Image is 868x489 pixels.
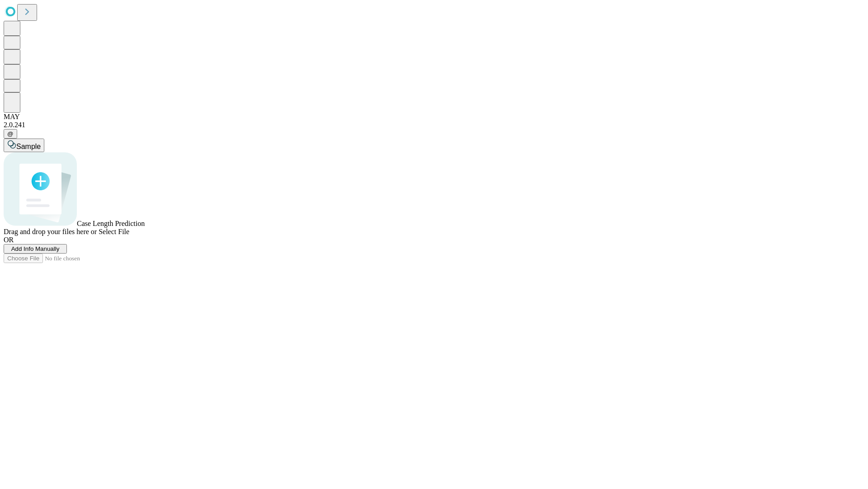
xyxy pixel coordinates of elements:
button: Add Info Manually [4,244,67,254]
button: Sample [4,139,44,152]
span: Case Length Prediction [77,220,145,227]
button: @ [4,129,17,139]
span: OR [4,236,14,244]
span: @ [7,130,14,137]
span: Add Info Manually [11,245,60,252]
span: Drag and drop your files here or [4,228,97,235]
div: 2.0.241 [4,121,864,129]
div: MAY [4,113,864,121]
span: Sample [16,143,41,150]
span: Select File [99,228,129,235]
